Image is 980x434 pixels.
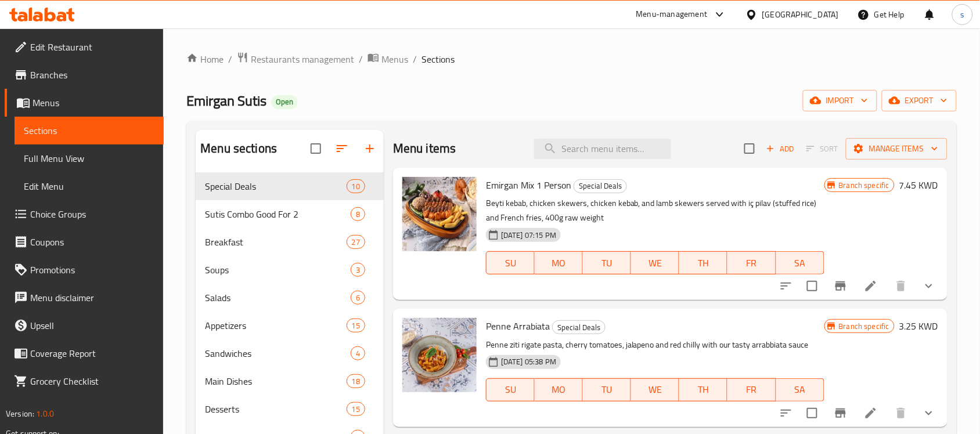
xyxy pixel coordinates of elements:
[915,399,943,427] button: show more
[33,96,154,110] span: Menus
[762,140,799,158] span: Add item
[762,140,799,158] button: Add
[351,346,365,360] div: items
[205,179,346,193] div: Special Deals
[772,272,800,300] button: sort-choices
[205,207,351,221] span: Sutis Combo Good For 2
[271,95,298,109] div: Open
[5,33,164,61] a: Edit Restaurant
[205,346,351,360] span: Sandwiches
[351,348,365,359] span: 4
[205,374,346,388] span: Main Dishes
[15,172,164,200] a: Edit Menu
[413,52,417,66] li: /
[205,319,346,332] div: Appetizers
[30,40,154,54] span: Edit Restaurant
[186,88,266,114] span: Emirgan Sutis
[486,251,535,274] button: SU
[5,339,164,367] a: Coverage Report
[347,179,365,193] div: items
[899,318,938,334] h6: 3.25 KWD
[347,404,365,415] span: 15
[196,312,384,339] div: Appetizers15
[356,135,384,162] button: Add section
[24,179,154,193] span: Edit Menu
[855,142,938,156] span: Manage items
[5,228,164,256] a: Coupons
[803,90,877,111] button: import
[30,319,154,332] span: Upsell
[762,8,839,21] div: [GEOGRAPHIC_DATA]
[915,272,943,300] button: show more
[196,395,384,423] div: Desserts15
[196,256,384,284] div: Soups3
[772,399,800,427] button: sort-choices
[205,263,351,277] span: Soups
[684,381,723,398] span: TH
[765,142,796,155] span: Add
[200,140,277,157] h2: Menu sections
[636,381,675,398] span: WE
[583,378,631,402] button: TU
[351,207,365,221] div: items
[347,319,365,332] div: items
[196,367,384,395] div: Main Dishes18
[631,251,679,274] button: WE
[15,117,164,144] a: Sections
[491,381,530,398] span: SU
[534,139,671,159] input: search
[196,284,384,312] div: Salads6
[781,255,820,272] span: SA
[196,200,384,228] div: Sutis Combo Good For 28
[486,338,824,352] p: Penne ziti rigate pasta, cherry tomatoes, jalapeno and red chilly with our tasty arrabbiata sauce
[5,312,164,339] a: Upsell
[588,255,626,272] span: TU
[486,378,535,402] button: SU
[30,291,154,305] span: Menu disclaimer
[539,381,578,398] span: MO
[679,251,727,274] button: TH
[486,196,824,225] p: Beyti kebab, chicken skewers, chicken kebab, and lamb skewers served with iç pilav (stuffed rice)...
[776,378,824,402] button: SA
[205,235,346,249] span: Breakfast
[864,279,878,293] a: Edit menu item
[684,255,723,272] span: TH
[887,272,915,300] button: delete
[6,406,34,421] span: Version:
[402,177,477,251] img: Emirgan Mix 1 Person
[381,52,408,66] span: Menus
[271,97,298,107] span: Open
[347,402,365,416] div: items
[583,251,631,274] button: TU
[237,52,354,67] a: Restaurants management
[727,251,776,274] button: FR
[864,406,878,420] a: Edit menu item
[368,52,408,67] a: Menus
[347,235,365,249] div: items
[186,52,224,66] a: Home
[732,381,771,398] span: FR
[539,255,578,272] span: MO
[304,136,328,161] span: Select all sections
[496,230,561,241] span: [DATE] 07:15 PM
[36,406,54,421] span: 1.0.0
[351,209,365,220] span: 8
[5,89,164,117] a: Menus
[679,378,727,402] button: TH
[30,263,154,277] span: Promotions
[347,181,365,192] span: 10
[631,378,679,402] button: WE
[834,321,894,332] span: Branch specific
[827,399,855,427] button: Branch-specific-item
[486,176,571,194] span: Emirgan Mix 1 Person
[552,320,606,334] div: Special Deals
[776,251,824,274] button: SA
[799,140,846,158] span: Select section first
[196,339,384,367] div: Sandwiches4
[205,291,351,305] span: Salads
[351,265,365,276] span: 3
[5,367,164,395] a: Grocery Checklist
[347,374,365,388] div: items
[205,402,346,416] div: Desserts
